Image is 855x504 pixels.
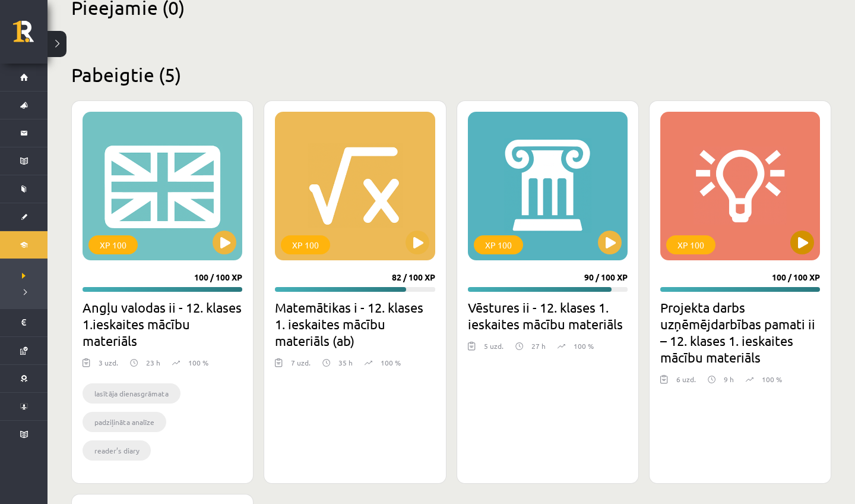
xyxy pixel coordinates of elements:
[281,235,330,254] div: XP 100
[146,357,160,368] p: 23 h
[291,357,311,375] div: 7 uzd.
[88,235,138,254] div: XP 100
[666,235,715,254] div: XP 100
[99,357,118,375] div: 3 uzd.
[13,21,47,51] a: Rīgas 1. Tālmācības vidusskola
[474,235,523,254] div: XP 100
[83,440,151,461] li: reader’s diary
[83,412,166,432] li: padziļināta analīze
[83,383,180,404] li: lasītāja dienasgrāmata
[676,374,696,392] div: 6 uzd.
[574,341,594,351] p: 100 %
[188,357,208,368] p: 100 %
[71,63,831,86] h2: Pabeigtie (5)
[468,299,628,332] h2: Vēstures ii - 12. klases 1. ieskaites mācību materiāls
[338,357,353,368] p: 35 h
[660,299,820,366] h2: Projekta darbs uzņēmējdarbības pamati ii – 12. klases 1. ieskaites mācību materiāls
[381,357,401,368] p: 100 %
[275,299,435,349] h2: Matemātikas i - 12. klases 1. ieskaites mācību materiāls (ab)
[83,299,242,349] h2: Angļu valodas ii - 12. klases 1.ieskaites mācību materiāls
[724,374,734,385] p: 9 h
[762,374,782,385] p: 100 %
[531,341,546,351] p: 27 h
[484,341,503,358] div: 5 uzd.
